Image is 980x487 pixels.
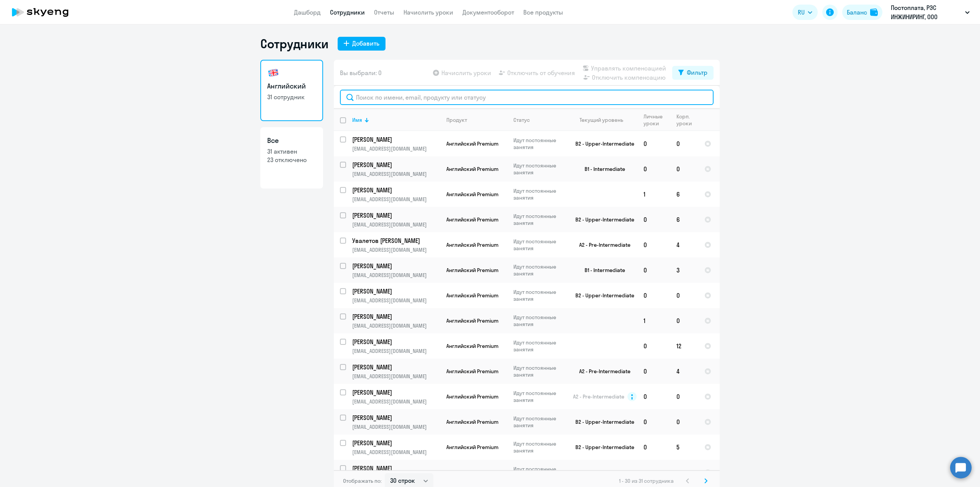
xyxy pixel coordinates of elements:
a: Отчеты [374,8,394,16]
td: 5 [670,435,698,460]
span: Английский Premium [446,292,498,299]
td: 0 [637,435,670,460]
button: Постоплата, РЭС ИНЖИНИРИНГ, ООО [887,3,973,21]
td: 12 [670,333,698,359]
span: RU [798,8,805,17]
button: Балансbalance [842,5,882,20]
a: [PERSON_NAME] [352,186,440,194]
div: Личные уроки [644,113,663,127]
a: Английский31 сотрудник [260,60,323,121]
p: [EMAIL_ADDRESS][DOMAIN_NAME] [352,297,440,304]
span: Английский Premium [446,267,498,274]
p: [EMAIL_ADDRESS][DOMAIN_NAME] [352,398,440,405]
a: [PERSON_NAME] [352,211,440,220]
a: [PERSON_NAME] [352,287,440,295]
p: Идут постоянные занятия [513,415,566,429]
td: 0 [637,384,670,409]
span: 1 - 30 из 31 сотрудника [619,477,674,484]
p: Идут постоянные занятия [513,390,566,403]
p: [EMAIL_ADDRESS][DOMAIN_NAME] [352,373,440,380]
td: B2 - Upper-Intermediate [566,409,637,435]
span: Английский Premium [446,216,498,223]
p: [PERSON_NAME] [352,211,439,220]
td: 0 [637,232,670,257]
td: 0 [670,384,698,409]
a: [PERSON_NAME] [352,464,440,472]
div: Имя [352,116,362,123]
td: C1 - Advanced [566,460,637,485]
span: Английский Premium [446,469,498,476]
div: Имя [352,116,440,123]
a: [PERSON_NAME] [352,338,440,346]
td: 0 [637,409,670,435]
span: Английский Premium [446,191,498,198]
td: B2 - Upper-Intermediate [566,207,637,232]
p: [EMAIL_ADDRESS][DOMAIN_NAME] [352,246,440,253]
td: 0 [670,409,698,435]
a: Увалетов [PERSON_NAME] [352,236,440,245]
div: Продукт [446,116,507,123]
span: Английский Premium [446,317,498,324]
p: [EMAIL_ADDRESS][DOMAIN_NAME] [352,171,440,177]
a: [PERSON_NAME] [352,161,440,169]
p: Идут постоянные занятия [513,466,566,479]
p: 31 сотрудник [267,93,316,101]
td: A2 - Pre-Intermediate [566,359,637,384]
td: 0 [670,283,698,308]
p: [PERSON_NAME] [352,262,439,270]
td: B2 - Upper-Intermediate [566,435,637,460]
div: Баланс [847,8,867,17]
span: Английский Premium [446,241,498,248]
img: balance [870,8,878,16]
td: 0 [670,308,698,333]
td: 0 [637,460,670,485]
div: Статус [513,116,566,123]
td: 3 [670,257,698,283]
a: [PERSON_NAME] [352,262,440,270]
p: Идут постоянные занятия [513,364,566,378]
div: Добавить [352,39,379,48]
p: [PERSON_NAME] [352,338,439,346]
td: B1 - Intermediate [566,156,637,182]
span: Английский Premium [446,418,498,425]
span: Английский Premium [446,368,498,375]
p: [EMAIL_ADDRESS][DOMAIN_NAME] [352,449,440,456]
p: Идут постоянные занятия [513,238,566,252]
td: 6 [670,207,698,232]
p: [PERSON_NAME] [352,363,439,371]
p: Идут постоянные занятия [513,339,566,353]
td: B2 - Upper-Intermediate [566,283,637,308]
span: Английский Premium [446,393,498,400]
td: 0 [637,156,670,182]
span: Английский Premium [446,343,498,349]
p: Идут постоянные занятия [513,289,566,302]
div: Продукт [446,116,467,123]
p: Идут постоянные занятия [513,314,566,328]
td: 1 [637,182,670,207]
a: [PERSON_NAME] [352,439,440,447]
td: 0 [670,156,698,182]
button: Фильтр [672,66,714,80]
div: Корп. уроки [676,113,692,127]
p: Идут постоянные занятия [513,263,566,277]
a: [PERSON_NAME] [352,312,440,321]
a: [PERSON_NAME] [352,135,440,144]
div: Личные уроки [644,113,670,127]
p: Идут постоянные занятия [513,162,566,176]
p: [PERSON_NAME] [352,161,439,169]
a: Сотрудники [330,8,365,16]
p: [EMAIL_ADDRESS][DOMAIN_NAME] [352,221,440,228]
td: 6 [670,182,698,207]
div: Статус [513,116,530,123]
td: 0 [637,257,670,283]
span: Вы выбрали: 0 [340,68,382,77]
p: Идут постоянные занятия [513,137,566,151]
p: [EMAIL_ADDRESS][DOMAIN_NAME] [352,145,440,152]
a: [PERSON_NAME] [352,413,440,422]
h3: Все [267,136,316,146]
h3: Английский [267,81,316,91]
p: [PERSON_NAME] [352,413,439,422]
button: RU [792,5,818,20]
p: Увалетов [PERSON_NAME] [352,236,439,245]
